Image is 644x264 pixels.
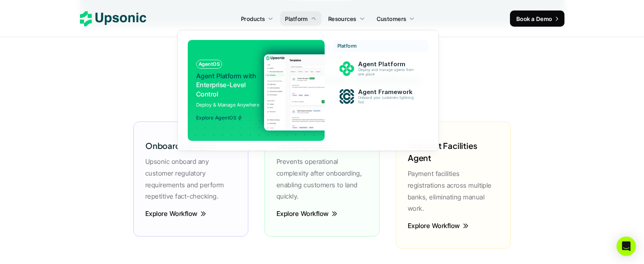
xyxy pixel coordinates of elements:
[358,68,417,77] p: Deploy and manage agents from one place
[338,43,357,49] p: Platform
[145,210,206,218] a: Explore Workflow
[145,140,217,152] h6: Onboarding Agent
[408,222,469,230] a: Explore Workflow
[277,156,367,202] p: Prevents operational complexity after onboarding, enabling customers to land quickly.
[408,168,499,214] p: Payment facilities registrations across multiple banks, eliminating manual work.
[277,210,338,218] a: Explore Workflow
[516,15,552,23] p: Book a Demo
[285,15,308,23] p: Platform
[617,237,636,256] div: Open Intercom Messenger
[199,61,220,67] p: AgentOS
[236,11,278,26] a: Products
[196,71,258,98] p: Enterprise-Level Control
[145,210,198,218] p: Explore Workflow
[358,61,417,68] p: Agent Platform
[196,101,260,109] p: Deploy & Manage Anywhere
[328,15,357,23] p: Resources
[408,222,460,230] p: Explore Workflow
[145,156,236,202] p: Upsonic onboard any customer regulatory requirements and perform repetitive fact-checking.
[241,15,265,23] p: Products
[277,210,329,218] p: Explore Workflow
[358,96,417,105] p: Onboard your customers lightning fast
[377,15,407,23] p: Customers
[358,88,417,96] p: Agent Framework
[196,72,256,80] span: Agent Platform with
[196,115,236,121] p: Explore AgentOS
[408,140,499,164] h6: Payment Facilities Agent
[188,40,325,141] a: AgentOSAgent Platform withEnterprise-Level ControlDeploy & Manage AnywhereExplore AgentOS
[196,115,242,121] span: Explore AgentOS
